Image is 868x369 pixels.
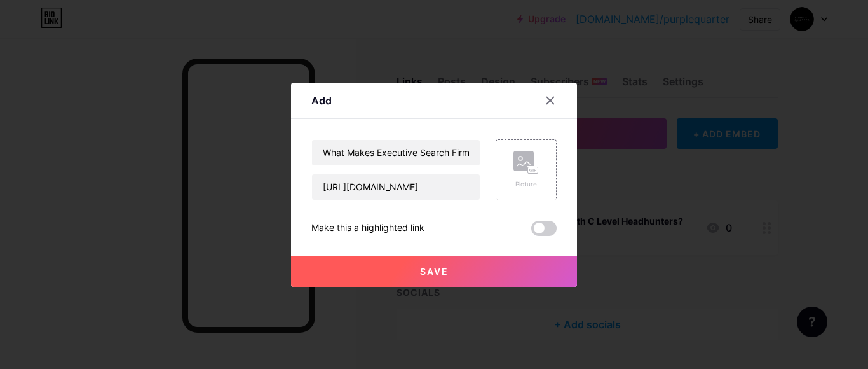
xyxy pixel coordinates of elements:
[311,221,424,236] div: Make this a highlighted link
[513,179,539,189] div: Picture
[291,256,577,287] button: Save
[312,174,480,200] input: URL
[311,93,332,108] div: Add
[312,140,480,165] input: Title
[420,266,449,277] span: Save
